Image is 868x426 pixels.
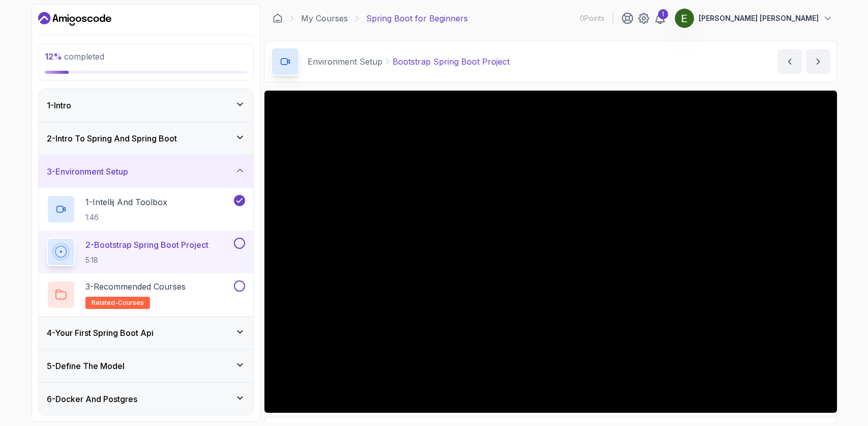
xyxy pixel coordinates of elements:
a: Dashboard [273,13,283,23]
h3: 1 - Intro [47,99,71,111]
span: 12 % [45,51,62,62]
p: 2 - Bootstrap Spring Boot Project [85,239,208,251]
p: 0 Points [580,13,605,23]
p: Environment Setup [308,55,382,68]
h3: 3 - Environment Setup [47,165,128,178]
h3: 2 - Intro To Spring And Spring Boot [47,132,177,145]
p: 5:18 [85,255,208,265]
button: 3-Environment Setup [39,155,253,188]
button: 5-Define The Model [39,350,253,382]
div: 1 [658,9,668,19]
p: Spring Boot for Beginners [366,12,468,24]
span: related-courses [92,299,144,307]
a: 1 [654,12,666,24]
button: 1-Intellij And Toolbox1:46 [47,195,245,223]
img: user profile image [675,9,694,28]
p: [PERSON_NAME] [PERSON_NAME] [699,13,819,23]
span: completed [45,51,104,62]
button: 1-Intro [39,89,253,122]
button: user profile image[PERSON_NAME] [PERSON_NAME] [674,8,833,29]
button: 6-Docker And Postgres [39,383,253,415]
iframe: 2 - Bootstrap Spring Boot Project [264,91,837,413]
h3: 5 - Define The Model [47,360,125,372]
button: 2-Bootstrap Spring Boot Project5:18 [47,238,245,266]
button: 3-Recommended Coursesrelated-courses [47,280,245,309]
button: next content [806,49,830,74]
a: Dashboard [38,11,111,27]
button: 4-Your First Spring Boot Api [39,317,253,349]
p: 3 - Recommended Courses [85,280,186,293]
a: My Courses [301,12,348,24]
p: Bootstrap Spring Boot Project [393,55,510,68]
p: 1:46 [85,212,167,222]
h3: 4 - Your First Spring Boot Api [47,327,154,339]
p: 1 - Intellij And Toolbox [85,196,167,208]
button: previous content [777,49,802,74]
h3: 6 - Docker And Postgres [47,393,137,405]
button: 2-Intro To Spring And Spring Boot [39,122,253,155]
